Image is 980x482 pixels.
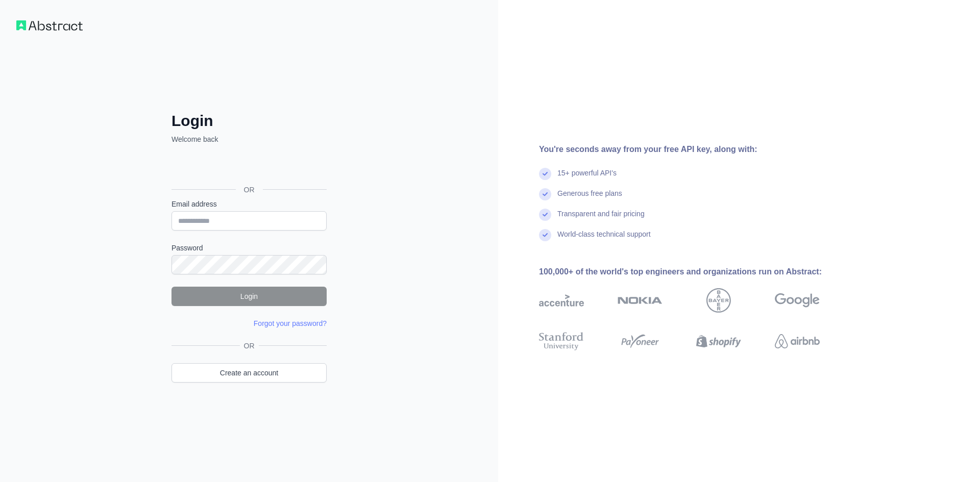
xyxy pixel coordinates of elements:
[171,243,327,253] label: Password
[171,287,327,306] button: Login
[254,319,327,327] a: Forgot your password?
[557,229,651,249] div: World-class technical support
[539,330,584,352] img: stanford university
[539,143,852,156] div: You're seconds away from your free API key, along with:
[236,185,263,195] span: OR
[775,288,820,313] img: google
[775,330,820,352] img: airbnb
[171,199,327,209] label: Email address
[16,20,83,31] img: Workflow
[539,209,551,221] img: check mark
[171,134,327,144] p: Welcome back
[706,288,731,313] img: bayer
[557,168,617,188] div: 15+ powerful API's
[557,209,645,229] div: Transparent and fair pricing
[539,229,551,241] img: check mark
[557,188,622,209] div: Generous free plans
[539,168,551,180] img: check mark
[171,112,327,130] h2: Login
[240,341,259,351] span: OR
[539,188,551,200] img: check mark
[166,156,330,178] iframe: Sign in with Google Button
[618,288,663,313] img: nokia
[539,288,584,313] img: accenture
[696,330,741,352] img: shopify
[539,266,852,278] div: 100,000+ of the world's top engineers and organizations run on Abstract:
[171,363,327,383] a: Create an account
[618,330,663,352] img: payoneer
